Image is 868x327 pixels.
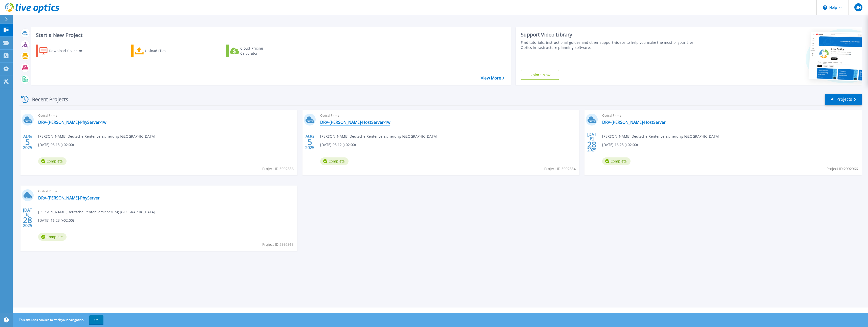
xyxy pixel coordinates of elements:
[262,242,294,247] span: Project ID: 2992965
[49,46,89,56] div: Download Collector
[36,45,92,57] a: Download Collector
[481,76,504,80] a: View More
[587,133,597,151] div: [DATE] 2025
[25,140,30,144] span: 5
[827,166,858,172] span: Project ID: 2992966
[38,209,155,215] span: [PERSON_NAME] , Deutsche Rentenversicherung [GEOGRAPHIC_DATA]
[89,315,103,324] button: OK
[587,142,596,147] span: 28
[145,46,185,56] div: Upload Files
[855,5,861,9] span: BN
[308,140,312,144] span: 5
[38,189,294,194] span: Optical Prime
[602,157,631,165] span: Complete
[320,157,349,165] span: Complete
[19,93,75,106] div: Recent Projects
[38,195,100,200] a: DRV-[PERSON_NAME]-PhyServer
[521,70,559,80] a: Explore Now!
[240,46,281,56] div: Cloud Pricing Calculator
[521,31,701,38] div: Support Video Library
[131,45,188,57] a: Upload Files
[320,134,437,139] span: [PERSON_NAME] , Deutsche Rentenversicherung [GEOGRAPHIC_DATA]
[14,315,103,324] span: This site uses cookies to track your navigation.
[262,166,294,172] span: Project ID: 3002856
[38,113,294,118] span: Optical Prime
[602,113,858,118] span: Optical Prime
[320,120,390,125] a: DRV-[PERSON_NAME]-HostServer-1w
[23,218,32,222] span: 28
[226,45,283,57] a: Cloud Pricing Calculator
[38,233,67,241] span: Complete
[521,40,701,50] div: Find tutorials, instructional guides and other support videos to help you make the most of your L...
[38,134,155,139] span: [PERSON_NAME] , Deutsche Rentenversicherung [GEOGRAPHIC_DATA]
[825,94,862,105] a: All Projects
[38,218,74,223] span: [DATE] 16:23 (+02:00)
[602,120,666,125] a: DRV-[PERSON_NAME]-HostServer
[602,134,719,139] span: [PERSON_NAME] , Deutsche Rentenversicherung [GEOGRAPHIC_DATA]
[23,209,32,227] div: [DATE] 2025
[320,113,576,118] span: Optical Prime
[38,120,106,125] a: DRV-[PERSON_NAME]-PhyServer-1w
[320,142,356,148] span: [DATE] 08:12 (+02:00)
[38,142,74,148] span: [DATE] 08:13 (+02:00)
[23,133,32,151] div: AUG 2025
[602,142,638,148] span: [DATE] 16:23 (+02:00)
[38,157,67,165] span: Complete
[305,133,315,151] div: AUG 2025
[544,166,576,172] span: Project ID: 3002854
[36,32,504,38] h3: Start a New Project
